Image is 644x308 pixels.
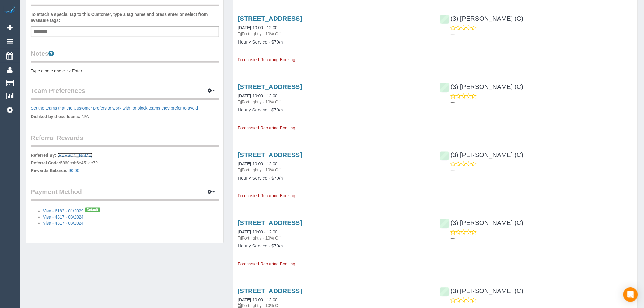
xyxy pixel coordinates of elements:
h4: Hourly Service - $70/h [238,243,431,249]
a: Visa - 6183 - 01/2029 [43,208,84,213]
span: Forecasted Recurring Booking [238,261,295,266]
a: [PERSON_NAME] [58,153,93,158]
p: --- [451,235,633,241]
a: [DATE] 10:00 - 12:00 [238,93,277,98]
a: [DATE] 10:00 - 12:00 [238,229,277,234]
a: (3) [PERSON_NAME] (C) [440,83,523,90]
a: [DATE] 10:00 - 12:00 [238,161,277,166]
h4: Hourly Service - $70/h [238,40,431,45]
span: Forecasted Recurring Booking [238,57,295,62]
p: 5860cbb6e451de72 [31,152,219,175]
div: Open Intercom Messenger [623,287,638,302]
span: N/A [82,114,89,119]
a: Visa - 4817 - 03/2024 [43,221,84,226]
label: Referred By: [31,152,56,158]
a: [STREET_ADDRESS] [238,219,302,226]
p: --- [451,31,633,37]
p: --- [451,167,633,173]
p: Fortnightly - 10% Off [238,99,431,105]
a: Visa - 4817 - 03/2024 [43,215,84,219]
legend: Payment Method [31,187,219,201]
a: [DATE] 10:00 - 12:00 [238,297,277,302]
a: (3) [PERSON_NAME] (C) [440,287,523,294]
a: [STREET_ADDRESS] [238,287,302,294]
a: (3) [PERSON_NAME] (C) [440,15,523,22]
h4: Hourly Service - $70/h [238,176,431,181]
pre: Type a note and click Enter [31,68,219,74]
label: Rewards Balance: [31,167,68,173]
a: [STREET_ADDRESS] [238,15,302,22]
a: (3) [PERSON_NAME] (C) [440,151,523,158]
label: To attach a special tag to this Customer, type a tag name and press enter or select from availabl... [31,11,219,23]
legend: Notes [31,49,219,63]
p: --- [451,99,633,105]
a: [DATE] 10:00 - 12:00 [238,25,277,30]
span: Forecasted Recurring Booking [238,193,295,198]
span: Forecasted Recurring Booking [238,125,295,130]
p: Fortnightly - 10% Off [238,31,431,37]
img: Automaid Logo [4,6,16,15]
span: Default [85,208,100,212]
p: Fortnightly - 10% Off [238,167,431,173]
p: Fortnightly - 10% Off [238,235,431,241]
a: $0.00 [69,168,79,173]
h4: Hourly Service - $70/h [238,107,431,113]
a: [STREET_ADDRESS] [238,83,302,90]
label: Referral Code: [31,160,60,166]
label: Disliked by these teams: [31,114,80,120]
legend: Team Preferences [31,86,219,100]
a: (3) [PERSON_NAME] (C) [440,219,523,226]
a: Set the teams that the Customer prefers to work with, or block teams they prefer to avoid [31,106,198,110]
a: [STREET_ADDRESS] [238,151,302,158]
legend: Referral Rewards [31,133,219,147]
